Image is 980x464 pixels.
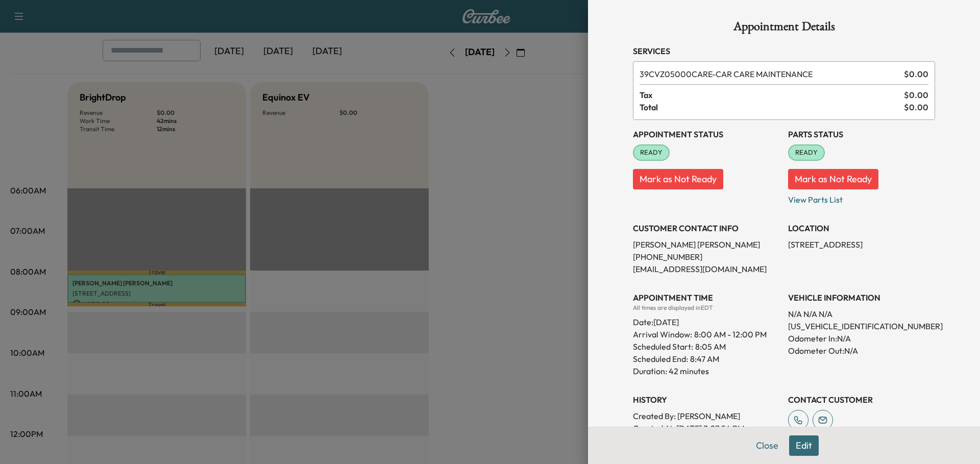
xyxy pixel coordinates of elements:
div: All times are displayed in EDT [633,304,780,312]
p: 8:47 AM [690,353,719,365]
span: Tax [640,89,904,101]
span: $ 0.00 [904,101,928,113]
p: Odometer Out: N/A [788,345,935,357]
p: [PERSON_NAME] [PERSON_NAME] [633,238,780,251]
h3: History [633,394,780,406]
p: [STREET_ADDRESS] [788,238,935,251]
h3: LOCATION [788,222,935,234]
span: Total [640,101,904,113]
button: Mark as Not Ready [633,169,723,189]
h3: VEHICLE INFORMATION [788,291,935,304]
button: Edit [789,435,819,456]
p: [PHONE_NUMBER] [633,251,780,263]
p: Odometer In: N/A [788,332,935,345]
p: [EMAIL_ADDRESS][DOMAIN_NAME] [633,263,780,275]
p: Duration: 42 minutes [633,365,780,377]
button: Close [749,435,785,456]
h3: Parts Status [788,128,935,140]
p: Scheduled End: [633,353,688,365]
span: READY [789,148,824,158]
p: Scheduled Start: [633,340,693,353]
p: View Parts List [788,189,935,206]
h3: CONTACT CUSTOMER [788,394,935,406]
p: N/A N/A N/A [788,308,935,320]
h3: CUSTOMER CONTACT INFO [633,222,780,234]
span: $ 0.00 [904,68,928,80]
p: 8:05 AM [695,340,726,353]
h3: Services [633,45,935,57]
p: Created At : [DATE] 3:07:54 PM [633,422,780,434]
button: Mark as Not Ready [788,169,878,189]
div: Date: [DATE] [633,312,780,328]
span: READY [634,148,669,158]
span: 8:00 AM - 12:00 PM [694,328,767,340]
h3: APPOINTMENT TIME [633,291,780,304]
p: Arrival Window: [633,328,780,340]
p: [US_VEHICLE_IDENTIFICATION_NUMBER] [788,320,935,332]
p: Created By : [PERSON_NAME] [633,410,780,422]
h3: Appointment Status [633,128,780,140]
span: $ 0.00 [904,89,928,101]
span: CAR CARE MAINTENANCE [640,68,900,80]
h1: Appointment Details [633,20,935,37]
